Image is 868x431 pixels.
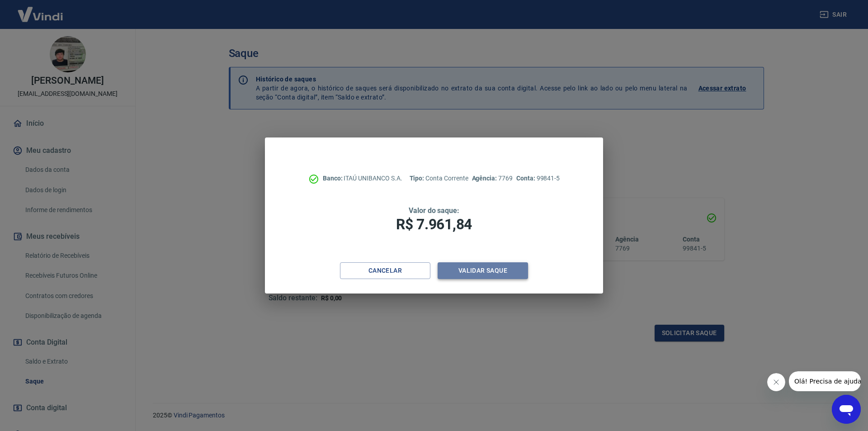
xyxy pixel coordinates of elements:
[472,175,499,182] span: Agência:
[472,174,513,183] p: 7769
[438,262,528,279] button: Validar saque
[5,6,76,14] span: Olá! Precisa de ajuda?
[410,175,426,182] span: Tipo:
[323,175,344,182] span: Banco:
[396,216,472,233] span: R$ 7.961,84
[409,206,459,215] span: Valor do saque:
[767,373,785,391] iframe: Fechar mensagem
[832,395,861,424] iframe: Botão para abrir a janela de mensagens
[516,174,560,183] p: 99841-5
[789,371,861,391] iframe: Mensagem da empresa
[340,262,430,279] button: Cancelar
[410,174,468,183] p: Conta Corrente
[516,175,537,182] span: Conta:
[323,174,402,183] p: ITAÚ UNIBANCO S.A.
